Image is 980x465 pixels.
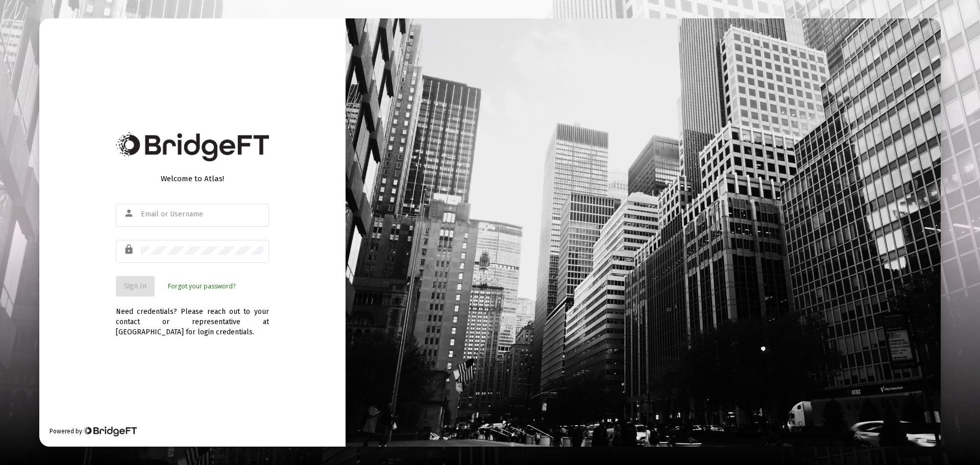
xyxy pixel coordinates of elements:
button: Sign In [116,276,155,297]
input: Email or Username [141,210,263,218]
a: Forgot your password? [168,281,235,291]
img: Bridge Financial Technology Logo [83,426,137,436]
div: Welcome to Atlas! [116,174,269,184]
span: Sign In [124,282,146,290]
div: Powered by [50,426,137,436]
div: Need credentials? Please reach out to your contact or representative at [GEOGRAPHIC_DATA] for log... [116,297,269,337]
mat-icon: person [124,207,136,219]
mat-icon: lock [124,243,136,256]
img: Bridge Financial Technology Logo [116,132,269,161]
